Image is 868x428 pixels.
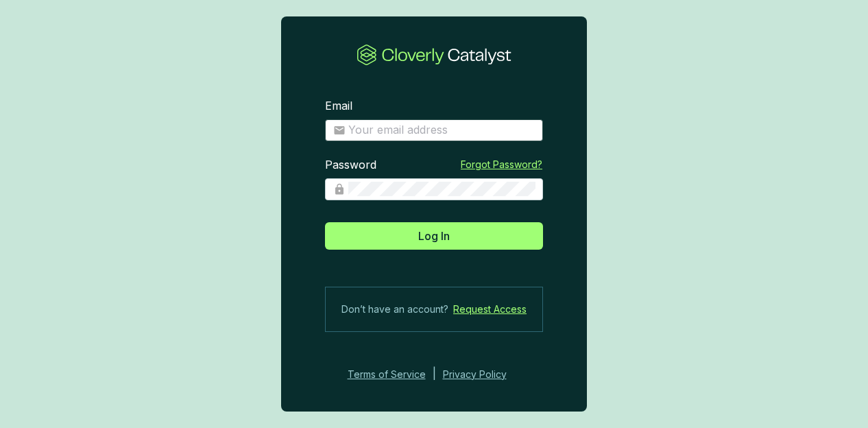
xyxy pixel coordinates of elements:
div: | [433,366,436,383]
span: Log In [418,228,450,244]
a: Privacy Policy [443,366,525,383]
label: Password [325,158,376,173]
a: Forgot Password? [461,158,542,171]
label: Email [325,99,352,114]
input: Email [348,123,535,138]
button: Log In [325,222,543,250]
a: Terms of Service [343,366,426,383]
input: Password [348,182,535,197]
span: Don’t have an account? [341,301,448,318]
a: Request Access [453,301,527,318]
